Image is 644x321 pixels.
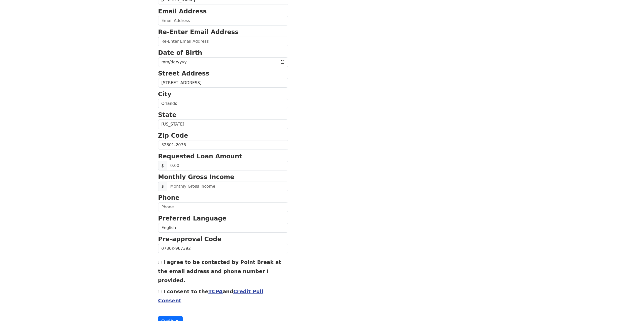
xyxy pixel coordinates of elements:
strong: Email Address [158,8,207,15]
input: 0.00 [167,161,288,170]
strong: Zip Code [158,132,188,139]
label: I consent to the and [158,288,263,304]
input: Re-Enter Email Address [158,37,288,46]
input: Pre-approval Code [158,244,288,253]
input: Email Address [158,16,288,26]
span: $ [158,182,167,191]
strong: Requested Loan Amount [158,153,242,160]
p: Monthly Gross Income [158,172,288,182]
strong: Preferred Language [158,215,226,222]
strong: Phone [158,194,180,201]
strong: State [158,111,177,118]
label: I agree to be contacted by Point Break at the email address and phone number I provided. [158,259,281,283]
span: $ [158,161,167,170]
strong: Date of Birth [158,49,202,56]
strong: Re-Enter Email Address [158,29,239,36]
input: Phone [158,202,288,212]
input: Street Address [158,78,288,88]
input: Zip Code [158,140,288,150]
a: TCPA [208,288,223,294]
strong: City [158,91,172,98]
input: City [158,99,288,108]
strong: Street Address [158,70,210,77]
input: Monthly Gross Income [167,182,288,191]
strong: Pre-approval Code [158,236,222,243]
